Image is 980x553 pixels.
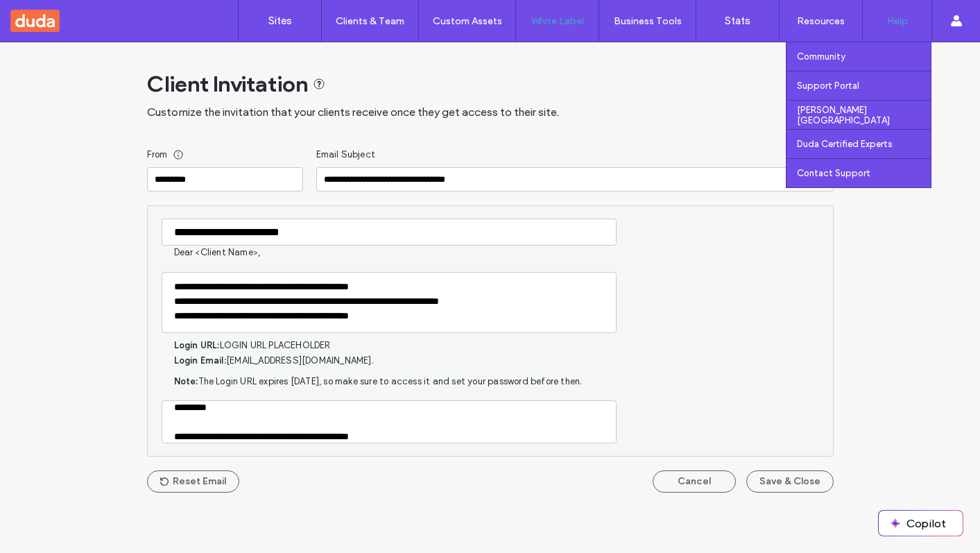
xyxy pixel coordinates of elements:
span: Login URL: [174,340,220,350]
label: Custom Assets [433,15,502,27]
button: Save & Close [746,470,834,493]
label: Contact Support [797,168,870,178]
span: The Login URL expires [DATE], so make sure to access it and set your password before then. [198,376,583,386]
button: Copilot [879,511,963,536]
label: [PERSON_NAME][GEOGRAPHIC_DATA] [797,105,931,126]
span: [EMAIL_ADDRESS][DOMAIN_NAME]. [226,355,374,366]
button: Reset Email [147,470,239,493]
span: Dear <Client Name>, [162,246,819,260]
label: Clients & Team [336,15,404,27]
label: Support Portal [797,80,859,91]
span: Client Invitation [147,70,308,98]
label: Stats [725,15,750,27]
span: Email Subject [316,148,376,162]
span: Customize the invitation that your clients receive once they get access to their site. [147,105,559,120]
span: LOGIN URL PLACEHOLDER [220,340,331,350]
a: [PERSON_NAME][GEOGRAPHIC_DATA] [797,101,931,129]
span: Note: [174,376,198,386]
button: Cancel [653,470,736,493]
label: Sites [268,15,292,27]
label: Resources [797,15,845,27]
label: Duda Certified Experts [797,139,893,149]
span: From [147,148,168,162]
label: Help [887,15,908,27]
span: Help [32,10,60,22]
label: Business Tools [614,15,682,27]
span: Login Email: [174,355,226,366]
label: Community [797,51,845,62]
label: White Label [531,15,584,27]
